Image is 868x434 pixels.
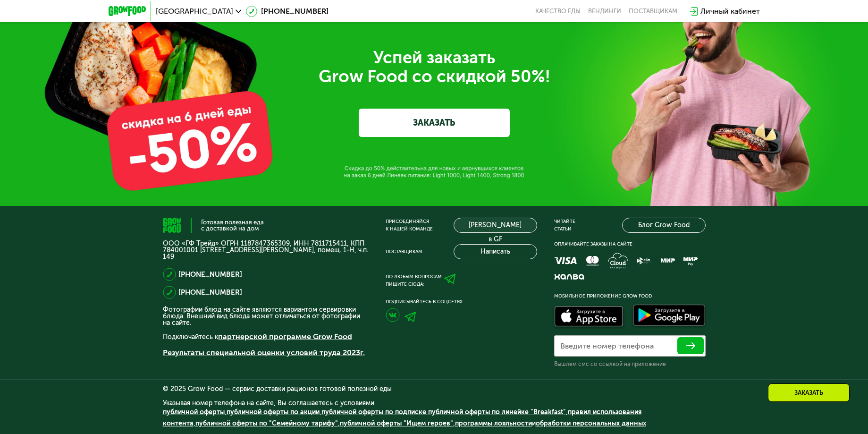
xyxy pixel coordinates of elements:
[178,287,242,298] a: [PHONE_NUMBER]
[163,408,646,427] span: , , , , , , , и
[163,348,365,357] a: Результаты специальной оценки условий труда 2023г.
[178,269,242,280] a: [PHONE_NUMBER]
[554,292,706,300] div: Мобильное приложение Grow Food
[428,408,566,416] a: публичной оферты по линейке "Breakfast"
[163,331,369,342] p: Подключайтесь к
[227,408,320,416] a: публичной оферты по акции
[163,306,369,326] p: Фотографии блюд на сайте являются вариантом сервировки блюда. Внешний вид блюда может отличаться ...
[201,219,264,231] div: Готовая полезная еда с доставкой на дом
[163,400,706,434] div: Указывая номер телефона на сайте, Вы соглашаетесь с условиями
[170,48,699,86] div: Успей заказать Grow Food со скидкой 50%!
[631,303,708,330] img: Доступно в Google Play
[554,218,575,233] div: Читайте статьи
[536,419,646,427] a: обработки персональных данных
[195,419,338,427] a: публичной оферты по "Семейному тарифу"
[321,408,426,416] a: публичной оферты по подписке
[163,408,225,416] a: публичной оферты
[560,343,654,349] label: Введите номер телефона
[386,298,537,306] div: Подписывайтесь в соцсетях
[454,218,537,233] a: [PERSON_NAME] в GF
[535,8,581,15] a: Качество еды
[163,240,369,260] p: ООО «ГФ Трейд» ОГРН 1187847365309, ИНН 7811715411, КПП 784001001 [STREET_ADDRESS][PERSON_NAME], п...
[386,248,423,255] div: Поставщикам:
[386,218,433,233] div: Присоединяйся к нашей команде
[700,6,760,17] div: Личный кабинет
[768,383,850,402] div: Заказать
[455,419,532,427] a: программы лояльности
[554,360,706,368] div: Вышлем смс со ссылкой на приложение
[588,8,621,15] a: Вендинги
[246,6,329,17] a: [PHONE_NUMBER]
[218,332,352,341] a: партнерской программе Grow Food
[454,244,537,259] button: Написать
[163,386,706,392] div: © 2025 Grow Food — сервис доставки рационов готовой полезной еды
[386,273,442,288] div: По любым вопросам пишите сюда:
[359,109,510,137] a: ЗАКАЗАТЬ
[340,419,453,427] a: публичной оферты "Ищем героев"
[622,218,706,233] a: Блог Grow Food
[156,8,233,15] span: [GEOGRAPHIC_DATA]
[629,8,677,15] div: поставщикам
[554,240,706,248] div: Оплачивайте заказы на сайте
